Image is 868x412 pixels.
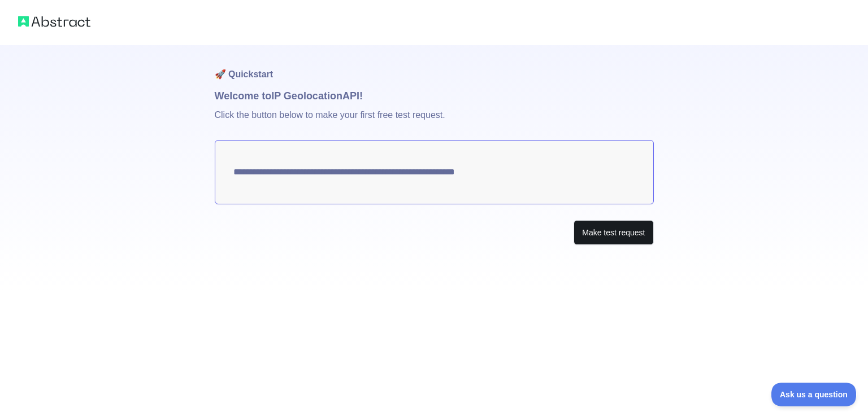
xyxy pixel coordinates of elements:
[215,104,654,140] p: Click the button below to make your first free test request.
[574,220,653,246] button: Make test request
[18,14,90,29] img: Abstract logo
[215,88,654,104] h1: Welcome to IP Geolocation API!
[771,383,857,406] iframe: Toggle Customer Support
[215,45,654,88] h1: 🚀 Quickstart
